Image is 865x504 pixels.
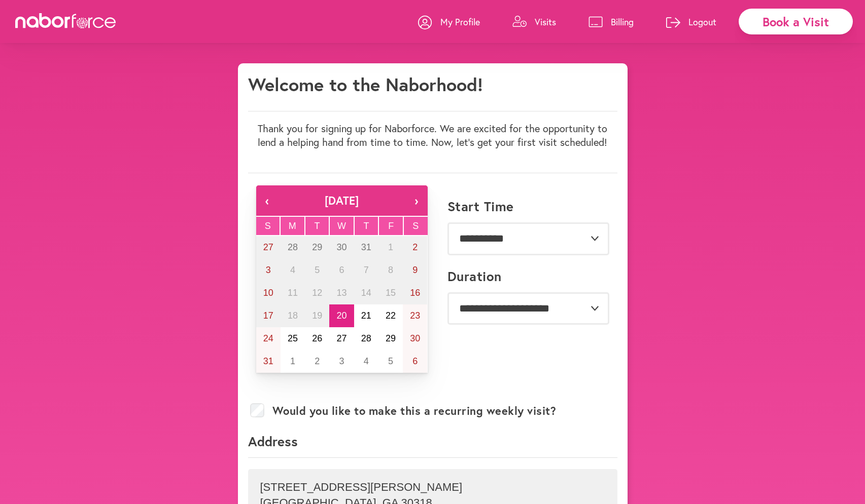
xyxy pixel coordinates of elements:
[288,288,298,298] abbr: August 11, 2025
[329,259,354,282] button: August 6, 2025
[256,259,281,282] button: August 3, 2025
[440,16,480,28] p: My Profile
[364,265,369,275] abbr: August 7, 2025
[364,356,369,366] abbr: September 4, 2025
[403,236,427,259] button: August 2, 2025
[354,350,378,373] button: September 4, 2025
[336,333,347,343] abbr: August 27, 2025
[447,199,514,214] label: Start Time
[666,7,716,37] a: Logout
[281,327,305,350] button: August 25, 2025
[403,282,427,304] button: August 16, 2025
[248,433,617,458] p: Address
[412,221,419,231] abbr: Saturday
[378,327,403,350] button: August 29, 2025
[388,265,393,275] abbr: August 8, 2025
[412,265,418,275] abbr: August 9, 2025
[256,327,281,350] button: August 24, 2025
[403,350,427,373] button: September 6, 2025
[354,236,378,259] button: July 31, 2025
[378,350,403,373] button: September 5, 2025
[312,242,322,252] abbr: July 29, 2025
[354,327,378,350] button: August 28, 2025
[378,282,403,304] button: August 15, 2025
[447,268,502,284] label: Duration
[589,7,634,37] a: Billing
[410,333,420,343] abbr: August 30, 2025
[314,221,320,231] abbr: Tuesday
[378,236,403,259] button: August 1, 2025
[418,7,480,37] a: My Profile
[281,236,305,259] button: July 28, 2025
[312,311,322,321] abbr: August 19, 2025
[248,122,617,149] p: Thank you for signing up for Naborforce. We are excited for the opportunity to lend a helping han...
[410,288,420,298] abbr: August 16, 2025
[336,288,347,298] abbr: August 13, 2025
[339,356,344,366] abbr: September 3, 2025
[281,282,305,304] button: August 11, 2025
[388,356,393,366] abbr: September 5, 2025
[339,265,344,275] abbr: August 6, 2025
[329,282,354,304] button: August 13, 2025
[336,311,347,321] abbr: August 20, 2025
[256,304,281,327] button: August 17, 2025
[361,242,371,252] abbr: July 31, 2025
[403,327,427,350] button: August 30, 2025
[305,304,329,327] button: August 19, 2025
[290,265,295,275] abbr: August 4, 2025
[281,304,305,327] button: August 18, 2025
[361,311,371,321] abbr: August 21, 2025
[337,221,346,231] abbr: Wednesday
[289,221,296,231] abbr: Monday
[248,73,483,95] h1: Welcome to the Naborhood!
[256,185,279,216] button: ‹
[281,350,305,373] button: September 1, 2025
[364,221,369,231] abbr: Thursday
[290,356,295,366] abbr: September 1, 2025
[288,311,298,321] abbr: August 18, 2025
[386,333,396,343] abbr: August 29, 2025
[361,333,371,343] abbr: August 28, 2025
[305,282,329,304] button: August 12, 2025
[386,288,396,298] abbr: August 15, 2025
[688,16,716,28] p: Logout
[272,404,557,417] label: Would you like to make this a recurring weekly visit?
[265,221,271,231] abbr: Sunday
[361,288,371,298] abbr: August 14, 2025
[329,304,354,327] button: August 20, 2025
[315,265,320,275] abbr: August 5, 2025
[260,481,605,494] p: [STREET_ADDRESS][PERSON_NAME]
[388,242,393,252] abbr: August 1, 2025
[266,265,271,275] abbr: August 3, 2025
[329,327,354,350] button: August 27, 2025
[386,311,396,321] abbr: August 22, 2025
[305,236,329,259] button: July 29, 2025
[403,259,427,282] button: August 9, 2025
[305,259,329,282] button: August 5, 2025
[412,356,418,366] abbr: September 6, 2025
[329,350,354,373] button: September 3, 2025
[403,304,427,327] button: August 23, 2025
[256,350,281,373] button: August 31, 2025
[512,7,556,37] a: Visits
[329,236,354,259] button: July 30, 2025
[354,282,378,304] button: August 14, 2025
[263,356,273,366] abbr: August 31, 2025
[378,304,403,327] button: August 22, 2025
[412,242,418,252] abbr: August 2, 2025
[378,259,403,282] button: August 8, 2025
[256,282,281,304] button: August 10, 2025
[354,304,378,327] button: August 21, 2025
[305,327,329,350] button: August 26, 2025
[288,242,298,252] abbr: July 28, 2025
[281,259,305,282] button: August 4, 2025
[312,333,322,343] abbr: August 26, 2025
[739,9,853,34] div: Book a Visit
[305,350,329,373] button: September 2, 2025
[388,221,394,231] abbr: Friday
[263,333,273,343] abbr: August 24, 2025
[410,311,420,321] abbr: August 23, 2025
[263,288,273,298] abbr: August 10, 2025
[279,185,405,216] button: [DATE]
[288,333,298,343] abbr: August 25, 2025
